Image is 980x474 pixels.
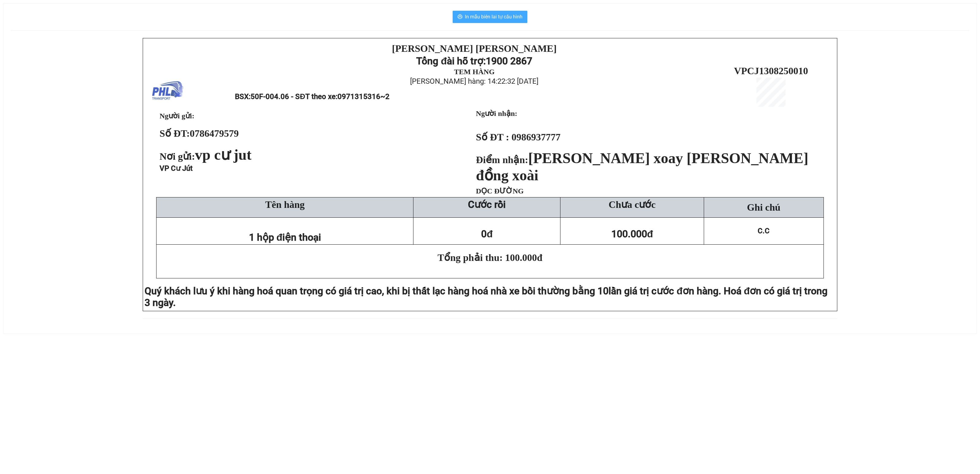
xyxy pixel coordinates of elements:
span: Nơi gửi: [160,151,254,162]
span: Chưa cước [609,199,655,210]
span: 1 hộp điện thoại [249,231,321,243]
button: printerIn mẫu biên lai tự cấu hình [453,11,527,23]
strong: Số ĐT: [160,128,239,139]
span: [PERSON_NAME] hàng: 14:22:32 [DATE] [410,77,538,86]
span: Quý khách lưu ý khi hàng hoá quan trọng có giá trị cao, khi bị thất lạc hàng hoá nhà xe bồi thườn... [145,285,609,297]
strong: [PERSON_NAME] [PERSON_NAME] [392,43,557,54]
span: [PERSON_NAME] xoay [PERSON_NAME] đồng xoài [476,150,808,183]
span: DỌC ĐƯỜNG [476,187,524,195]
span: 0971315316~2 [337,92,390,101]
span: C.C [758,227,770,235]
span: VP Cư Jút [160,164,193,173]
span: Tên hàng [265,199,305,210]
strong: Số ĐT : [476,132,509,143]
span: 0đ [481,228,493,240]
span: 0786479579 [190,128,239,139]
strong: TEM HÀNG [454,68,495,76]
span: Tổng phải thu: 100.000đ [438,252,542,263]
span: 0986937777 [511,132,560,143]
span: BSX: [235,92,389,101]
img: logo [152,76,183,107]
strong: Điểm nhận: [476,154,808,182]
span: VPCJ1308250010 [734,65,808,76]
span: Ghi chú [747,202,780,213]
strong: Tổng đài hỗ trợ: [416,55,486,67]
span: Người gửi: [160,112,194,120]
span: 100.000đ [611,228,653,240]
span: 50F-004.06 - SĐT theo xe: [251,92,389,101]
strong: Cước rồi [468,199,506,210]
strong: Người nhận: [476,109,517,117]
span: In mẫu biên lai tự cấu hình [465,13,522,21]
span: vp cư jut [195,147,252,163]
span: printer [458,14,462,20]
span: lần giá trị cước đơn hàng. Hoá đơn có giá trị trong 3 ngày. [145,285,827,308]
strong: 1900 2867 [486,55,532,67]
